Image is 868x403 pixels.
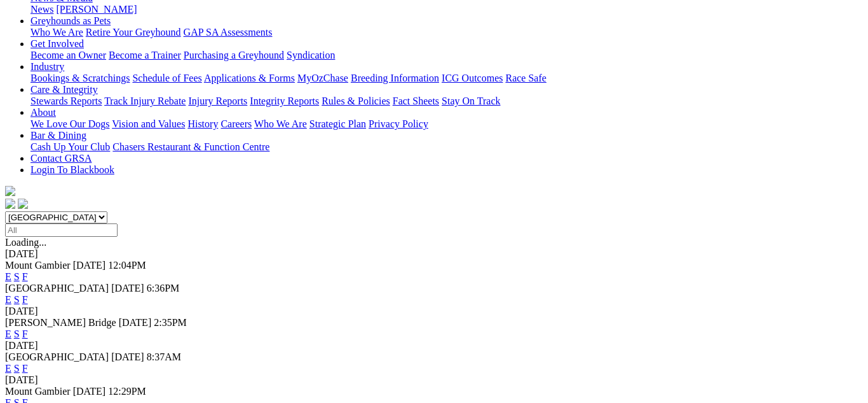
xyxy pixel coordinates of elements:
[56,4,137,15] a: [PERSON_NAME]
[111,351,144,362] span: [DATE]
[132,73,201,83] a: Schedule of Fees
[31,118,109,129] a: We Love Our Dogs
[31,38,84,49] a: Get Involved
[22,271,28,282] a: F
[22,329,28,339] a: F
[31,95,863,107] div: Care & Integrity
[250,95,319,106] a: Integrity Reports
[112,118,185,129] a: Vision and Values
[5,317,116,328] span: [PERSON_NAME] Bridge
[5,329,11,339] a: E
[204,73,295,83] a: Applications & Forms
[73,260,106,271] span: [DATE]
[254,118,307,129] a: Who We Are
[73,386,106,397] span: [DATE]
[5,248,863,260] div: [DATE]
[442,73,503,83] a: ICG Outcomes
[5,363,11,374] a: E
[393,95,439,106] a: Fact Sheets
[31,61,64,72] a: Industry
[5,271,11,282] a: E
[31,118,863,130] div: About
[5,386,71,397] span: Mount Gambier
[31,4,53,15] a: News
[351,73,439,83] a: Breeding Information
[5,351,109,362] span: [GEOGRAPHIC_DATA]
[104,95,186,106] a: Track Injury Rebate
[297,73,348,83] a: MyOzChase
[5,340,863,351] div: [DATE]
[31,153,92,164] a: Contact GRSA
[14,363,20,374] a: S
[119,317,152,328] span: [DATE]
[31,130,86,141] a: Bar & Dining
[287,50,335,60] a: Syndication
[31,141,110,152] a: Cash Up Your Club
[5,237,46,248] span: Loading...
[31,141,863,153] div: Bar & Dining
[31,73,130,83] a: Bookings & Scratchings
[111,283,144,293] span: [DATE]
[188,95,247,106] a: Injury Reports
[112,141,269,152] a: Chasers Restaurant & Function Centre
[31,107,56,118] a: About
[14,329,20,339] a: S
[108,386,146,397] span: 12:29PM
[147,283,180,293] span: 6:36PM
[31,50,106,60] a: Become an Owner
[31,15,111,26] a: Greyhounds as Pets
[442,95,500,106] a: Stay On Track
[5,294,11,305] a: E
[108,260,146,271] span: 12:04PM
[31,27,863,38] div: Greyhounds as Pets
[31,95,102,106] a: Stewards Reports
[5,199,15,209] img: facebook.svg
[5,306,863,317] div: [DATE]
[5,283,109,293] span: [GEOGRAPHIC_DATA]
[14,294,20,305] a: S
[31,27,83,38] a: Who We Are
[31,50,863,61] div: Get Involved
[184,50,284,60] a: Purchasing a Greyhound
[22,294,28,305] a: F
[31,164,114,175] a: Login To Blackbook
[184,27,273,38] a: GAP SA Assessments
[14,271,20,282] a: S
[154,317,187,328] span: 2:35PM
[31,84,98,95] a: Care & Integrity
[147,351,181,362] span: 8:37AM
[309,118,366,129] a: Strategic Plan
[5,186,15,196] img: logo-grsa-white.png
[18,199,28,209] img: twitter.svg
[109,50,181,60] a: Become a Trainer
[31,73,863,84] div: Industry
[86,27,181,38] a: Retire Your Greyhound
[31,4,863,15] div: News & Media
[505,73,546,83] a: Race Safe
[5,223,118,237] input: Select date
[5,260,71,271] span: Mount Gambier
[22,363,28,374] a: F
[369,118,428,129] a: Privacy Policy
[5,374,863,386] div: [DATE]
[220,118,252,129] a: Careers
[187,118,218,129] a: History
[322,95,390,106] a: Rules & Policies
